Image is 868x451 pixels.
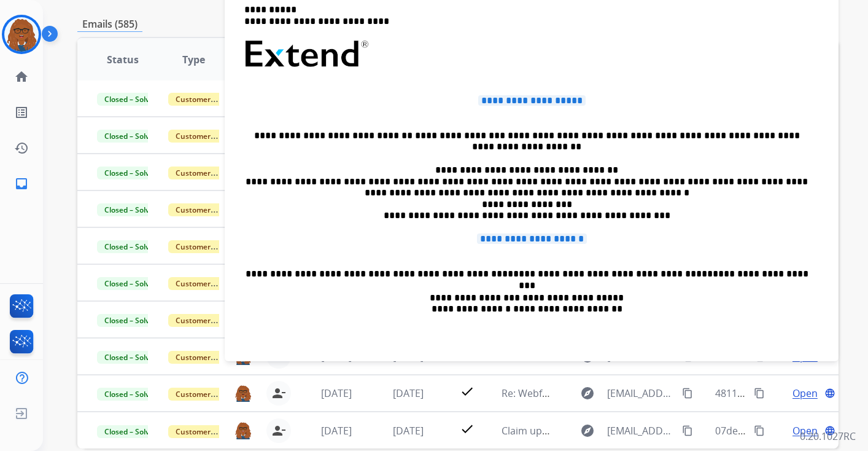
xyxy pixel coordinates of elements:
mat-icon: inbox [14,176,29,191]
mat-icon: explore [580,386,595,401]
mat-icon: language [824,425,835,436]
span: [DATE] [321,386,352,400]
mat-icon: person_remove [271,423,286,438]
mat-icon: history [14,141,29,155]
span: [EMAIL_ADDRESS][DOMAIN_NAME] [607,386,676,401]
img: agent-avatar [234,422,251,439]
span: Customer Support [168,93,248,106]
span: [DATE] [393,386,424,400]
span: Status [107,52,139,67]
span: Claim update [502,424,563,437]
img: avatar [4,17,39,52]
p: Emails (585) [77,17,142,32]
mat-icon: person_remove [271,386,286,401]
mat-icon: check [460,384,475,399]
span: Customer Support [168,167,248,179]
mat-icon: explore [580,423,595,438]
span: Customer Support [168,388,248,401]
span: Closed – Solved [97,388,165,401]
span: [DATE] [321,424,352,437]
mat-icon: list_alt [14,105,29,120]
span: Customer Support [168,425,248,438]
span: [DATE] [393,424,424,437]
img: agent-avatar [234,385,251,402]
span: Customer Support [168,203,248,216]
span: Closed – Solved [97,277,165,290]
span: Customer Support [168,130,248,143]
span: Closed – Solved [97,314,165,327]
span: Closed – Solved [97,93,165,106]
mat-icon: check [460,422,475,436]
mat-icon: language [824,388,835,399]
p: 0.20.1027RC [800,429,856,444]
span: Closed – Solved [97,240,165,253]
span: Customer Support [168,314,248,327]
span: Closed – Solved [97,167,165,179]
mat-icon: content_copy [682,425,693,436]
span: Type [182,52,205,67]
span: Re: Webform from [EMAIL_ADDRESS][DOMAIN_NAME] on [DATE] [502,386,796,400]
span: Closed – Solved [97,130,165,143]
span: Customer Support [168,351,248,364]
span: Customer Support [168,240,248,253]
span: Open [792,423,818,438]
span: Closed – Solved [97,425,165,438]
span: Closed – Solved [97,351,165,364]
mat-icon: content_copy [754,388,765,399]
mat-icon: content_copy [682,388,693,399]
span: Closed – Solved [97,203,165,216]
span: Customer Support [168,277,248,290]
mat-icon: content_copy [754,425,765,436]
mat-icon: home [14,69,29,84]
span: [EMAIL_ADDRESS][DOMAIN_NAME] [607,423,676,438]
span: Open [792,386,818,401]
